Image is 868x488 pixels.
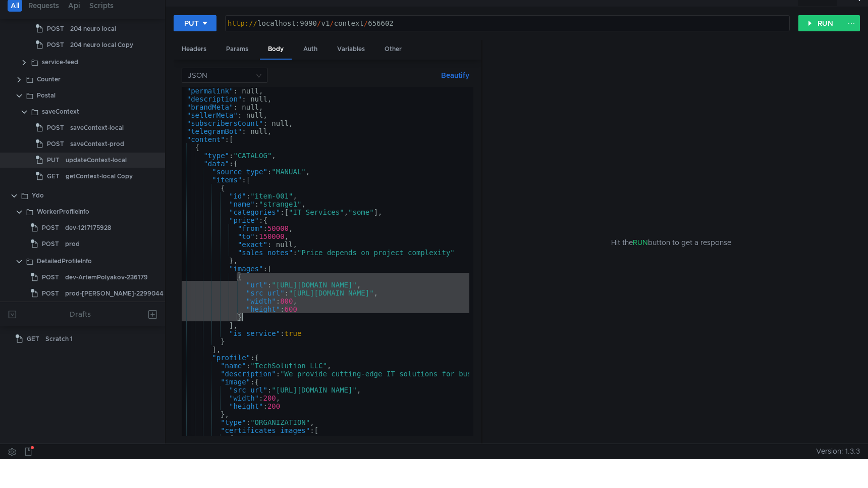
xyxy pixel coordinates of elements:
div: prod-[PERSON_NAME]-2299044 [65,286,164,301]
div: saveContext [42,104,79,119]
div: PUT [184,18,199,29]
div: 204 neuro local [70,21,116,36]
span: GET [47,169,60,184]
span: POST [47,37,64,53]
span: POST [42,286,59,301]
div: saveContext-local [70,120,124,135]
div: dev-1217175928 [65,220,111,235]
div: Postal [37,88,56,103]
div: WorkerProfileInfo [37,204,89,219]
div: Variables [329,40,373,59]
div: updateContext-local [66,153,127,168]
div: Other [376,40,410,59]
div: prod [65,236,80,252]
span: Version: 1.3.3 [816,444,860,459]
div: Auth [295,40,325,59]
span: RUN [633,238,648,247]
div: service-feed [42,55,78,70]
span: POST [47,21,64,36]
div: dev-ArtemPolyakov-236179 [65,270,148,285]
div: Params [218,40,256,59]
button: Beautify [437,69,473,81]
span: POST [47,120,64,135]
span: POST [42,236,59,252]
button: PUT [174,15,216,31]
div: 204 neuro local Copy [70,37,133,53]
span: PUT [47,153,60,168]
div: saveContext-prod [70,136,124,152]
div: Ydo [32,188,44,203]
div: getContext-local Copy [66,169,133,184]
div: DetailedProfileInfo [37,254,92,269]
div: Headers [174,40,214,59]
button: RUN [798,15,843,31]
div: Body [260,40,292,60]
div: Scratch 1 [45,331,73,347]
span: Hit the button to get a response [611,237,731,248]
span: POST [47,136,64,152]
span: POST [42,270,59,285]
span: GET [27,331,39,347]
div: Counter [37,72,61,87]
span: POST [42,220,59,235]
div: Drafts [70,308,91,320]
